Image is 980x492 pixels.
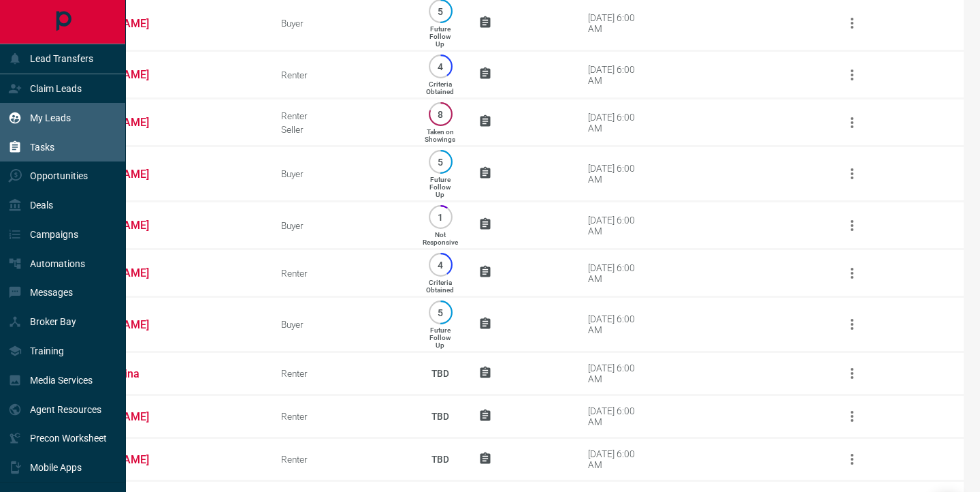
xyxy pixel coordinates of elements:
[436,61,446,72] p: 4
[429,176,451,198] p: Future Follow Up
[281,268,402,279] div: Renter
[436,260,446,270] p: 4
[588,64,646,86] div: [DATE] 6:00 AM
[588,313,646,335] div: [DATE] 6:00 AM
[281,18,402,29] div: Buyer
[436,157,446,167] p: 5
[436,307,446,318] p: 5
[588,405,646,427] div: [DATE] 6:00 AM
[429,326,451,349] p: Future Follow Up
[588,262,646,284] div: [DATE] 6:00 AM
[588,112,646,134] div: [DATE] 6:00 AM
[588,363,646,384] div: [DATE] 6:00 AM
[281,110,402,121] div: Renter
[423,355,458,392] p: TBD
[281,168,402,179] div: Buyer
[281,411,402,422] div: Renter
[423,398,458,435] p: TBD
[423,441,458,478] p: TBD
[281,70,402,80] div: Renter
[423,231,458,246] p: Not Responsive
[426,279,454,294] p: Criteria Obtained
[425,128,455,143] p: Taken on Showings
[426,80,454,95] p: Criteria Obtained
[436,212,446,222] p: 1
[281,454,402,465] div: Renter
[281,319,402,330] div: Buyer
[588,12,646,34] div: [DATE] 6:00 AM
[429,25,451,48] p: Future Follow Up
[436,6,446,16] p: 5
[588,163,646,185] div: [DATE] 6:00 AM
[281,124,402,135] div: Seller
[281,368,402,379] div: Renter
[281,220,402,231] div: Buyer
[588,448,646,470] div: [DATE] 6:00 AM
[588,215,646,236] div: [DATE] 6:00 AM
[436,109,446,119] p: 8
